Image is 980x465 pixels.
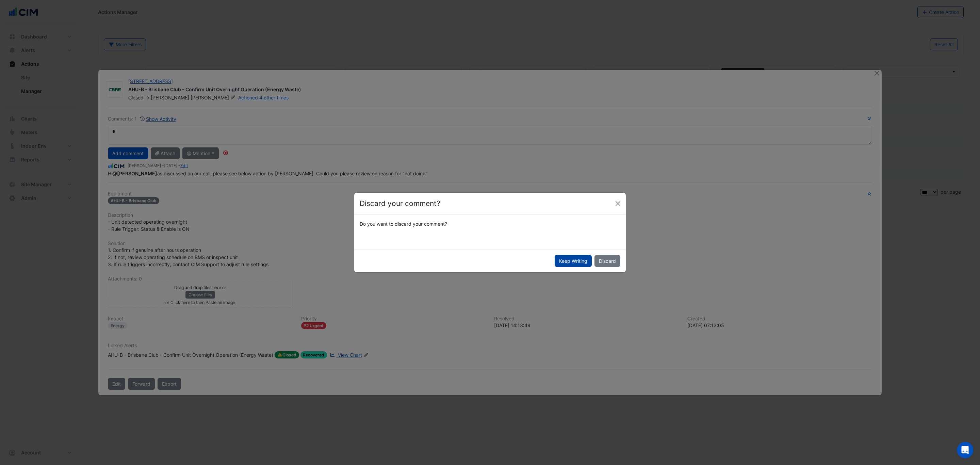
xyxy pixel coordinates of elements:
div: Do you want to discard your comment? [356,220,624,227]
button: Discard [594,255,620,267]
h4: Discard your comment? [360,198,440,209]
button: Keep Writing [555,255,592,267]
div: Open Intercom Messenger [957,442,973,458]
button: Close [613,198,623,209]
